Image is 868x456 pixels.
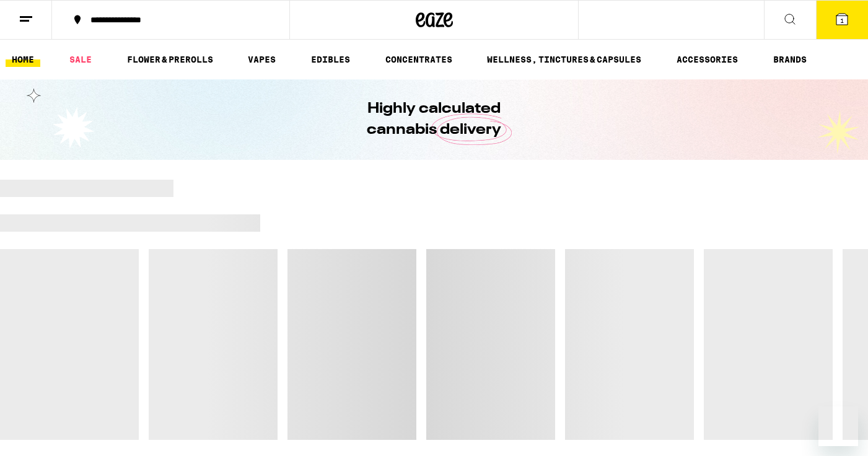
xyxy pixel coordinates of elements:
[63,52,98,67] a: SALE
[481,52,647,67] a: WELLNESS, TINCTURES & CAPSULES
[6,52,40,67] a: HOME
[816,1,868,39] button: 1
[840,17,844,24] span: 1
[379,52,458,67] a: CONCENTRATES
[121,52,219,67] a: FLOWER & PREROLLS
[670,52,744,67] a: ACCESSORIES
[767,52,813,67] a: BRANDS
[818,406,858,446] iframe: Button to launch messaging window
[305,52,356,67] a: EDIBLES
[332,99,537,141] h1: Highly calculated cannabis delivery
[242,52,282,67] a: VAPES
